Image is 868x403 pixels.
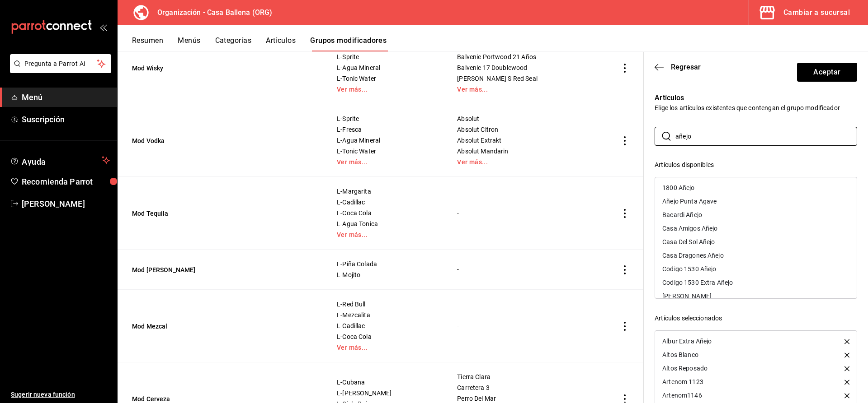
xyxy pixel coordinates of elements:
span: L-Coca Cola [337,334,434,340]
p: Elige los artículos existentes que contengan el grupo modificador [655,103,857,112]
button: Menús [178,36,200,51]
span: Absolut Mandarin [457,148,594,154]
input: Buscar artículo [675,127,857,145]
button: Artículos [266,36,296,51]
span: [PERSON_NAME] [22,198,110,210]
div: - [457,208,595,218]
button: Mod Mezcal [132,322,241,331]
div: Añejo Punta Agave [655,195,857,208]
span: L-Mojito [337,272,434,278]
div: Casa Amigos Añejo [655,222,857,235]
div: Casa Del Sol Añejo [662,239,715,245]
span: Perro Del Mar [457,395,594,402]
button: actions [620,209,629,218]
button: Mod Wisky [132,64,241,73]
span: Balvenie 17 Doublewood [457,65,594,71]
span: Recomienda Parrot [22,176,110,188]
div: - [457,321,595,331]
div: Artículos seleccionados [655,314,857,323]
div: Casa Dragones Añejo [662,252,724,259]
div: 1800 Añejo [655,181,857,195]
button: Categorías [215,36,252,51]
button: Mod Vodka [132,136,241,145]
div: Codigo 1530 Añejo [662,266,716,272]
div: - [457,264,595,274]
button: Grupos modificadores [310,36,387,51]
button: open_drawer_menu [99,23,107,31]
span: [PERSON_NAME] S Red Seal [457,75,594,82]
a: Ver más... [337,344,434,351]
span: L-Agua Mineral [337,137,434,144]
span: Absolut [457,116,594,122]
button: actions [620,64,629,73]
button: Regresar [655,63,701,71]
span: L-Tonic Water [337,148,434,154]
div: Artículos disponibles [655,160,857,170]
span: Pregunta a Parrot AI [24,59,97,69]
div: Artenom 1123 [662,379,703,385]
span: Tierra Clara [457,374,594,380]
div: Bacardi Añejo [662,212,702,218]
div: Cambiar a sucursal [783,6,850,19]
button: Mod Tequila [132,209,241,218]
a: Ver más... [337,232,434,238]
button: actions [620,136,629,145]
button: Resumen [132,36,163,51]
div: Codigo 1530 Añejo [655,262,857,276]
button: Aceptar [797,63,857,82]
span: Absolut Citron [457,126,594,133]
span: Absolut Extrakt [457,137,594,144]
span: L-Piña Colada [337,261,434,267]
span: L-Mezcalita [337,312,434,318]
div: [PERSON_NAME] [655,289,857,303]
button: Pregunta a Parrot AI [10,54,111,73]
span: L-Cadillac [337,323,434,329]
div: Codigo 1530 Extra Añejo [655,276,857,289]
a: Ver más... [457,159,594,165]
span: L-Fresca [337,126,434,133]
span: L-Sprite [337,54,434,60]
div: Altos Blanco [662,352,698,358]
span: L-Cubana [337,379,434,385]
a: Ver más... [457,86,594,93]
div: 1800 Añejo [662,185,694,191]
span: L-Margarita [337,188,434,195]
h3: Organización - Casa Ballena (ORG) [150,7,272,18]
div: Añejo Punta Agave [662,198,717,204]
span: Regresar [671,63,701,71]
span: L-Tonic Water [337,75,434,82]
span: L-Cadillac [337,199,434,205]
span: Ayuda [22,155,98,166]
div: Bacardi Añejo [655,208,857,222]
span: Sugerir nueva función [11,390,110,399]
button: Mod [PERSON_NAME] [132,265,241,274]
div: Casa Del Sol Añejo [655,235,857,249]
span: Carretera 3 [457,384,594,391]
button: actions [620,322,629,331]
span: Menú [22,91,110,103]
div: [PERSON_NAME] [662,293,712,299]
span: L-Coca Cola [337,210,434,216]
span: L-[PERSON_NAME] [337,390,434,396]
div: navigation tabs [132,36,868,51]
div: Casa Amigos Añejo [662,225,717,232]
span: L-Sprite [337,116,434,122]
div: Codigo 1530 Extra Añejo [662,279,733,286]
div: Albur Extra Añejo [662,338,712,344]
span: L-Agua Tonica [337,221,434,227]
a: Pregunta a Parrot AI [6,65,111,75]
div: Casa Dragones Añejo [655,249,857,262]
a: Ver más... [337,159,434,165]
span: Balvenie Portwood 21 Años [457,54,594,60]
button: actions [620,265,629,274]
div: Artenom1146 [662,392,702,398]
div: Altos Reposado [662,365,708,371]
a: Ver más... [337,86,434,93]
p: Artículos [655,93,857,103]
span: L-Agua Mineral [337,65,434,71]
span: L-Red Bull [337,301,434,307]
span: Suscripción [22,113,110,125]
